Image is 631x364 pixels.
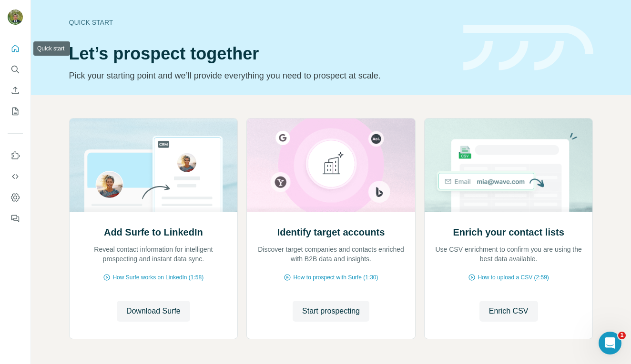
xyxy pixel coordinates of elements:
h2: Enrich your contact lists [453,226,564,239]
p: Discover target companies and contacts enriched with B2B data and insights. [256,245,406,264]
img: Identify target accounts [246,118,416,212]
button: Download Surfe [117,301,190,322]
button: Enrich CSV [479,301,538,322]
span: Enrich CSV [489,305,529,317]
button: Use Surfe on LinkedIn [8,147,23,164]
button: Feedback [8,210,23,227]
p: Pick your starting point and we’ll provide everything you need to prospect at scale. [69,69,452,82]
button: Enrich CSV [8,82,23,99]
span: How Surfe works on LinkedIn (1:58) [112,273,204,282]
img: Avatar [8,10,23,25]
span: Download Surfe [126,305,181,317]
h1: Let’s prospect together [69,44,452,63]
button: Quick start [8,40,23,57]
div: Quick start [69,18,452,27]
img: Add Surfe to LinkedIn [69,118,238,212]
span: How to upload a CSV (2:59) [478,273,549,282]
img: banner [463,25,593,71]
img: Enrich your contact lists [424,118,593,212]
button: My lists [8,103,23,120]
iframe: Intercom live chat [599,332,621,354]
button: Use Surfe API [8,168,23,185]
button: Start prospecting [293,301,369,322]
p: Use CSV enrichment to confirm you are using the best data available. [434,245,583,264]
span: Start prospecting [302,305,360,317]
p: Reveal contact information for intelligent prospecting and instant data sync. [79,245,228,264]
button: Dashboard [8,189,23,206]
span: How to prospect with Surfe (1:30) [293,273,378,282]
button: Search [8,61,23,78]
h2: Add Surfe to LinkedIn [104,226,203,239]
span: 1 [618,332,626,339]
h2: Identify target accounts [277,226,385,239]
